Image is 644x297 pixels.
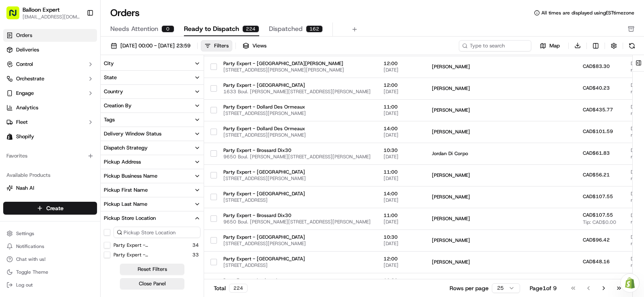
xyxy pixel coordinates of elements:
[223,240,371,247] span: [STREET_ADDRESS][PERSON_NAME]
[384,88,419,95] span: [DATE]
[223,88,371,95] span: 1633 Boul. [PERSON_NAME][STREET_ADDRESS][PERSON_NAME]
[252,42,266,49] span: Views
[3,169,97,182] div: Available Products
[450,284,489,292] p: Rows per page
[432,215,520,222] span: [PERSON_NAME]
[223,147,371,154] span: Party Expert - Brossard Dix30
[583,128,613,135] span: CAD$101.59
[3,58,97,71] button: Control
[223,262,371,268] span: [STREET_ADDRESS]
[16,104,38,111] span: Analytics
[242,25,259,33] div: 224
[223,219,371,225] span: 9650 Boul. [PERSON_NAME][STREET_ADDRESS][PERSON_NAME]
[67,125,70,131] span: •
[223,154,371,160] span: 9650 Boul. [PERSON_NAME][STREET_ADDRESS][PERSON_NAME]
[21,52,145,60] input: Got a question? Start typing here...
[192,242,199,248] span: 34
[68,159,74,165] div: 💻
[16,75,44,82] span: Orchestrate
[432,237,520,244] span: [PERSON_NAME]
[583,212,613,218] span: CAD$107.55
[223,190,371,197] span: Party Expert - [GEOGRAPHIC_DATA]
[384,234,419,240] span: 10:30
[3,279,97,291] button: Log out
[3,29,97,42] a: Orders
[25,125,65,131] span: [PERSON_NAME]
[223,197,371,203] span: [STREET_ADDRESS]
[57,177,97,184] a: Powered byPylon
[306,25,323,33] div: 162
[549,42,560,49] span: Map
[101,197,204,211] button: Pickup Last Name
[3,266,97,278] button: Toggle Theme
[104,158,141,166] div: Pickup Address
[384,277,419,284] span: 10:30
[223,104,371,110] span: Party Expert - Dollard Des Ormeaux
[8,159,14,165] div: 📗
[36,77,132,85] div: Start new chat
[16,184,34,192] span: Nash AI
[16,90,34,97] span: Engage
[459,40,531,51] input: Type to search
[384,240,419,247] span: [DATE]
[101,85,204,98] button: Country
[239,40,270,51] button: Views
[16,256,45,262] span: Chat with us!
[101,57,204,70] button: City
[23,14,80,20] button: [EMAIL_ADDRESS][DOMAIN_NAME]
[101,169,204,183] button: Pickup Business Name
[80,178,97,184] span: Pylon
[76,158,129,166] span: API Documentation
[223,82,371,88] span: Party Expert - [GEOGRAPHIC_DATA]
[626,40,638,51] button: Refresh
[114,252,189,258] label: Party Expert - [GEOGRAPHIC_DATA]
[71,125,88,131] span: [DATE]
[46,204,64,212] span: Create
[384,190,419,197] span: 14:00
[384,82,419,88] span: 12:00
[101,141,204,155] button: Dispatch Strategy
[161,25,174,33] div: 0
[3,228,97,239] button: Settings
[104,130,161,137] div: Delivery Window Status
[583,85,610,91] span: CAD$40.23
[192,252,199,258] span: 33
[432,172,520,178] span: [PERSON_NAME]
[432,85,520,92] span: [PERSON_NAME]
[583,172,610,178] span: CAD$56.21
[114,227,200,238] input: Pickup Store Location
[104,102,132,109] div: Creation By
[114,242,189,248] label: Party Expert - [GEOGRAPHIC_DATA]
[3,101,97,114] a: Analytics
[223,67,371,73] span: [STREET_ADDRESS][PERSON_NAME][PERSON_NAME]
[432,63,520,70] span: [PERSON_NAME]
[432,194,520,200] span: [PERSON_NAME]
[101,71,204,84] button: State
[223,169,371,175] span: Party Expert - [GEOGRAPHIC_DATA]
[65,155,132,169] a: 💻API Documentation
[16,269,48,275] span: Toggle Theme
[223,60,371,67] span: Party Expert - [GEOGRAPHIC_DATA][PERSON_NAME]
[16,61,33,68] span: Control
[16,125,23,131] img: 1736555255976-a54dd68f-1ca7-489b-9aae-adbdc363a1c4
[3,130,97,143] a: Shopify
[583,107,613,113] span: CAD$435.77
[535,41,565,51] button: Map
[384,110,419,117] span: [DATE]
[583,237,610,243] span: CAD$96.42
[583,63,610,70] span: CAD$83.30
[432,259,520,265] span: [PERSON_NAME]
[3,72,97,85] button: Orchestrate
[223,110,371,117] span: [STREET_ADDRESS][PERSON_NAME]
[16,32,32,39] span: Orders
[223,256,371,262] span: Party Expert - [GEOGRAPHIC_DATA]
[384,154,419,160] span: [DATE]
[104,215,156,222] div: Pickup Store Location
[223,277,371,284] span: Party Expert - Lachenaie
[120,278,184,289] button: Close Panel
[101,211,204,225] button: Pickup Store Location
[214,42,229,49] div: Filters
[6,184,94,192] a: Nash AI
[125,103,147,113] button: See all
